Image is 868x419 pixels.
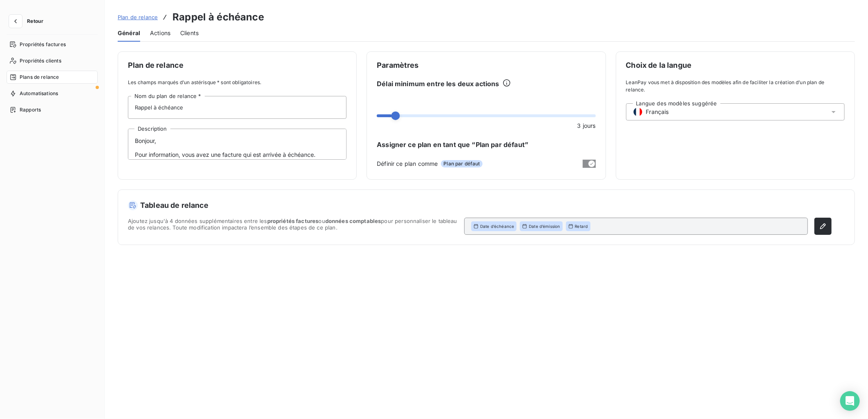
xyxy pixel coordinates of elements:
[267,218,319,224] span: propriétés factures
[626,79,845,94] span: LeanPay vous met à disposition des modèles afin de faciliter la création d’un plan de relance.
[441,160,482,167] span: Plan par défaut
[128,96,347,119] input: placeholder
[377,62,595,69] span: Paramètres
[180,29,199,37] span: Clients
[118,13,158,21] a: Plan de relance
[20,41,66,48] span: Propriétés factures
[128,218,458,235] span: Ajoutez jusqu'à 4 données supplémentaires entre les ou pour personnaliser le tableau de vos relan...
[646,108,669,116] span: Français
[128,200,832,211] h5: Tableau de relance
[20,74,59,81] span: Plans de relance
[20,57,61,65] span: Propriétés clients
[150,29,170,37] span: Actions
[20,106,41,114] span: Rapports
[7,71,98,84] a: Plans de relance
[7,103,98,116] a: Rapports
[128,129,347,160] textarea: Bonjour, Pour information, vous avez une facture qui est arrivée à échéance. Vous pouvez effectue...
[480,223,514,229] span: Date d’échéance
[325,218,381,224] span: données comptables
[840,391,860,411] div: Open Intercom Messenger
[172,10,264,25] h3: Rappel à échéance
[7,15,50,28] button: Retour
[377,159,438,168] span: Définir ce plan comme
[626,62,845,69] span: Choix de la langue
[577,121,596,130] span: 3 jours
[118,29,140,37] span: Général
[377,140,595,149] span: Assigner ce plan en tant que “Plan par défaut”
[7,38,98,51] a: Propriétés factures
[529,223,560,229] span: Date d’émission
[20,90,58,97] span: Automatisations
[377,79,499,89] span: Délai minimum entre les deux actions
[7,87,98,100] a: Automatisations
[128,62,347,69] span: Plan de relance
[128,79,347,86] span: Les champs marqués d’un astérisque * sont obligatoires.
[27,19,43,24] span: Retour
[118,14,158,20] span: Plan de relance
[7,54,98,67] a: Propriétés clients
[575,223,588,229] span: Retard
